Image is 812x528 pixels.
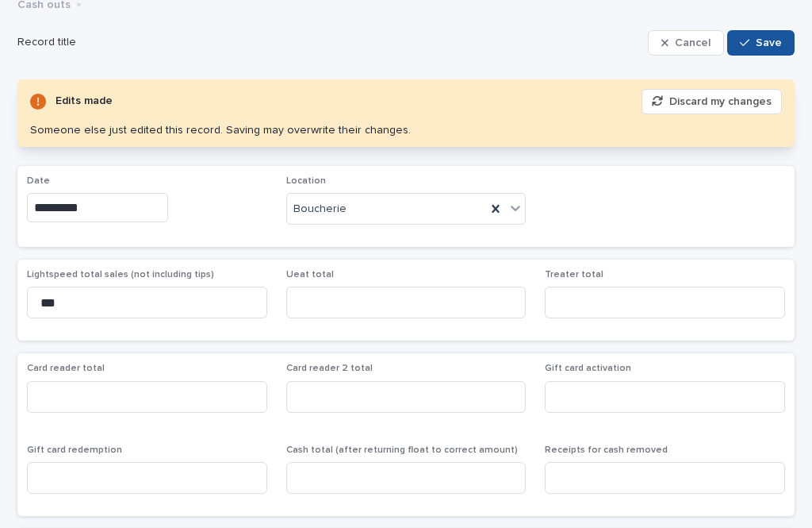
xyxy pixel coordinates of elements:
span: Cash total (after returning float to correct amount) [286,445,518,455]
span: Cancel [675,37,710,48]
span: Date [27,176,50,186]
span: Gift card activation [545,364,631,373]
span: Treater total [545,270,603,279]
span: Lightspeed total sales (not including tips) [27,270,214,279]
span: Save [756,37,782,48]
button: Cancel [648,30,724,56]
div: Edits made [56,91,113,111]
span: Gift card redemption [27,445,122,455]
h2: Record title [17,36,642,49]
span: Boucherie [293,201,347,218]
div: Someone else just edited this record. Saving may overwrite their changes. [30,124,411,137]
span: Receipts for cash removed [545,445,668,455]
span: Card reader total [27,364,105,373]
button: Discard my changes [642,89,782,114]
span: Card reader 2 total [286,364,373,373]
span: Ueat total [286,270,334,279]
span: Location [286,176,326,186]
button: Save [727,30,795,56]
